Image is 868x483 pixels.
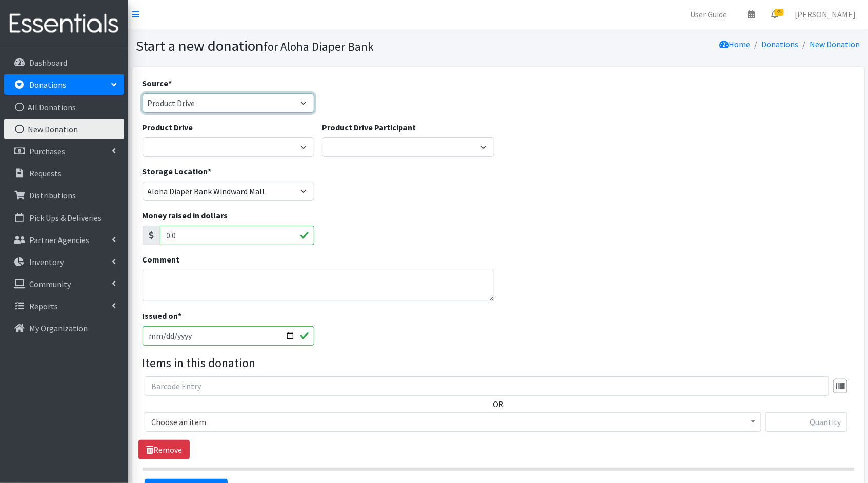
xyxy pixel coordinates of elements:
[138,440,190,459] a: Remove
[810,39,860,49] a: New Donation
[4,97,124,117] a: All Donations
[29,235,89,245] p: Partner Agencies
[264,39,374,54] small: for Aloha Diaper Bank
[143,121,193,133] label: Product Drive
[4,141,124,162] a: Purchases
[29,57,67,68] p: Dashboard
[151,415,755,429] span: Choose an item
[4,185,124,206] a: Distributions
[145,412,761,432] span: Choose an item
[4,296,124,316] a: Reports
[143,165,212,177] label: Storage Location
[29,323,88,333] p: My Organization
[4,163,124,184] a: Requests
[29,213,102,223] p: Pick Ups & Deliveries
[4,318,124,338] a: My Organization
[4,274,124,294] a: Community
[775,9,784,16] span: 39
[29,190,76,200] p: Distributions
[4,119,124,139] a: New Donation
[29,168,62,178] p: Requests
[4,7,124,41] img: HumanEssentials
[763,4,786,25] a: 39
[143,77,172,89] label: Source
[4,252,124,272] a: Inventory
[136,37,495,55] h1: Start a new donation
[29,301,58,311] p: Reports
[169,78,172,88] abbr: required
[143,253,180,266] label: Comment
[29,79,66,90] p: Donations
[4,52,124,73] a: Dashboard
[4,208,124,228] a: Pick Ups & Deliveries
[762,39,799,49] a: Donations
[322,121,416,133] label: Product Drive Participant
[145,376,829,396] input: Barcode Entry
[178,311,182,321] abbr: required
[4,74,124,95] a: Donations
[4,230,124,250] a: Partner Agencies
[143,354,854,372] legend: Items in this donation
[208,166,212,176] abbr: required
[720,39,751,49] a: Home
[682,4,735,25] a: User Guide
[143,310,182,322] label: Issued on
[29,146,65,156] p: Purchases
[786,4,864,25] a: [PERSON_NAME]
[143,209,228,222] label: Money raised in dollars
[493,398,503,410] label: OR
[765,412,847,432] input: Quantity
[29,279,71,289] p: Community
[29,257,64,267] p: Inventory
